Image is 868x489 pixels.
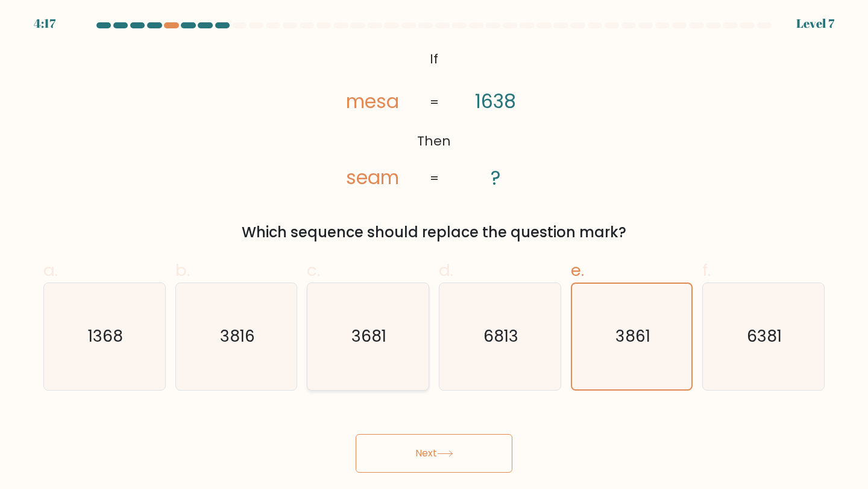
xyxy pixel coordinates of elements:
svg: @import url('[URL][DOMAIN_NAME]); [315,46,553,193]
tspan: = [430,169,439,188]
span: c. [307,258,320,282]
text: 6813 [483,325,518,348]
tspan: 1638 [476,89,517,115]
tspan: If [430,50,438,68]
span: b. [175,258,190,282]
span: d. [439,258,453,282]
text: 1368 [88,325,123,348]
span: e. [571,258,584,282]
text: 3861 [615,325,650,347]
tspan: seam [345,165,398,191]
button: Next [356,434,512,473]
tspan: ? [491,165,501,191]
div: 4:17 [34,14,55,33]
tspan: Then [417,132,451,150]
tspan: = [430,93,439,112]
text: 3816 [220,325,255,348]
span: a. [43,258,58,282]
text: 3681 [351,325,386,348]
div: Level 7 [796,14,834,33]
div: Which sequence should replace the question mark? [51,222,817,243]
span: f. [702,258,711,282]
text: 6381 [747,325,782,348]
tspan: mesa [345,89,398,115]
